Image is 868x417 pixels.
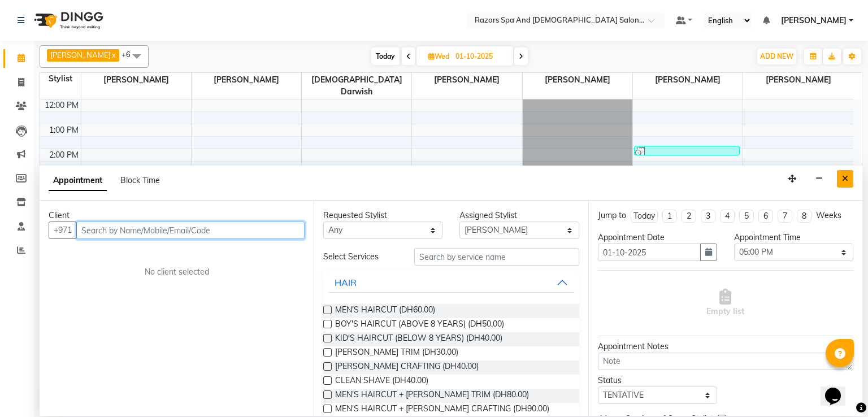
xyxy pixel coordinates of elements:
[120,175,160,185] span: Block Time
[781,15,847,27] span: [PERSON_NAME]
[720,210,735,223] li: 4
[315,251,406,263] div: Select Services
[111,50,116,59] a: x
[682,210,696,223] li: 2
[821,372,857,406] iframe: chat widget
[335,403,549,417] span: MEN'S HAIRCUT + [PERSON_NAME] CRAFTING (DH90.00)
[778,210,792,223] li: 7
[701,210,715,223] li: 3
[523,73,632,87] span: [PERSON_NAME]
[335,276,357,289] div: HAIR
[371,47,400,65] span: Today
[452,48,509,65] input: 2025-10-01
[598,375,717,386] div: Status
[49,210,305,221] div: Client
[335,304,435,318] span: MEN'S HAIRCUT (DH60.00)
[412,73,522,87] span: [PERSON_NAME]
[49,221,77,239] button: +971
[47,149,81,161] div: 2:00 PM
[734,232,853,244] div: Appointment Time
[797,210,811,223] li: 8
[633,210,655,222] div: Today
[598,341,853,353] div: Appointment Notes
[739,210,754,223] li: 5
[335,346,458,360] span: [PERSON_NAME] TRIM (DH30.00)
[335,360,479,375] span: [PERSON_NAME] CRAFTING (DH40.00)
[76,221,305,239] input: Search by Name/Mobile/Email/Code
[459,210,579,221] div: Assigned Stylist
[706,289,744,318] span: Empty list
[335,389,529,403] span: MEN'S HAIRCUT + [PERSON_NAME] TRIM (DH80.00)
[50,50,111,59] span: [PERSON_NAME]
[29,5,106,36] img: logo
[335,375,428,389] span: CLEAN SHAVE (DH40.00)
[598,210,626,221] div: Jump to
[598,244,701,261] input: yyyy-mm-dd
[816,210,841,221] div: Weeks
[598,232,717,244] div: Appointment Date
[758,210,773,223] li: 6
[192,73,301,87] span: [PERSON_NAME]
[49,171,107,191] span: Appointment
[414,248,579,266] input: Search by service name
[837,170,853,188] button: Close
[743,73,853,87] span: [PERSON_NAME]
[76,266,277,278] div: No client selected
[662,210,677,223] li: 1
[47,124,81,136] div: 1:00 PM
[335,332,502,346] span: KID'S HAIRCUT (BELOW 8 YEARS) (DH40.00)
[328,272,574,293] button: HAIR
[121,50,139,59] span: +6
[42,99,81,111] div: 12:00 PM
[335,318,504,332] span: BOY'S HAIRCUT (ABOVE 8 YEARS) (DH50.00)
[302,73,411,99] span: [DEMOGRAPHIC_DATA] Darwish
[635,146,739,155] div: RAZORS GENT SALON, TK7635659, 01:55 PM-02:20 PM, [PERSON_NAME] CRAFTING
[426,52,452,60] span: Wed
[323,210,442,221] div: Requested Stylist
[40,73,81,85] div: Stylist
[633,73,743,87] span: [PERSON_NAME]
[757,49,796,64] button: ADD NEW
[81,73,191,87] span: [PERSON_NAME]
[760,52,793,60] span: ADD NEW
